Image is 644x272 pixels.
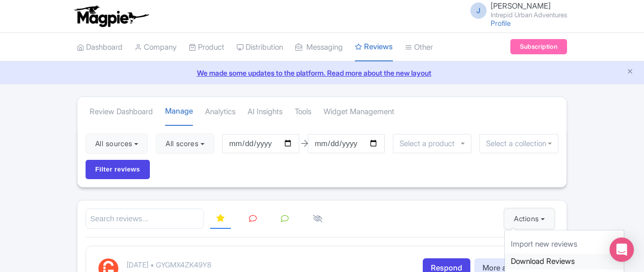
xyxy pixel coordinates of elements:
a: Other [405,33,433,61]
a: AI Insights [248,98,283,126]
a: Tools [295,98,311,126]
a: Distribution [236,33,283,61]
p: [DATE] • GYGMX4ZK49Y8 [127,259,211,270]
a: Manage [165,97,193,126]
a: Review Dashboard [90,98,153,126]
input: Search reviews... [86,209,204,229]
a: Messaging [295,33,343,61]
a: Import new reviews [505,234,624,254]
a: Product [189,33,224,61]
a: Subscription [510,39,567,54]
a: We made some updates to the platform. Read more about the new layout [6,67,638,78]
span: [PERSON_NAME] [491,1,551,11]
a: Download Reviews [505,254,624,269]
button: Actions [504,209,554,229]
small: Intrepid Urban Adventures [491,12,567,18]
button: Close announcement [626,66,634,78]
input: Filter reviews [86,160,150,179]
div: Open Intercom Messenger [610,237,634,262]
input: Select a product [399,139,460,148]
a: Widget Management [324,98,394,126]
a: Company [135,33,177,61]
a: Analytics [205,98,235,126]
button: All sources [86,133,148,154]
a: Reviews [355,33,393,62]
a: Profile [491,19,511,27]
a: J [PERSON_NAME] Intrepid Urban Adventures [464,2,567,18]
input: Select a collection [486,139,552,148]
a: Dashboard [77,33,123,61]
button: All scores [156,133,214,154]
span: J [470,3,487,19]
img: logo-ab69f6fb50320c5b225c76a69d11143b.png [72,5,150,27]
